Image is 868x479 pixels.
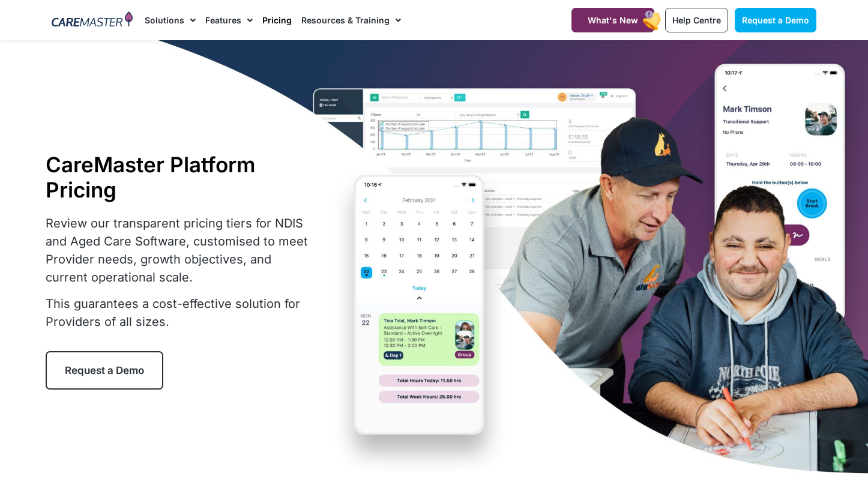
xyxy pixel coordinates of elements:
[742,15,809,25] span: Request a Demo
[672,15,721,25] span: Help Centre
[665,8,728,32] a: Help Centre
[46,214,316,286] p: Review our transparent pricing tiers for NDIS and Aged Care Software, customised to meet Provider...
[46,295,316,331] p: This guarantees a cost-effective solution for Providers of all sizes.
[46,351,163,390] a: Request a Demo
[588,15,638,25] span: What's New
[46,152,316,202] h1: CareMaster Platform Pricing
[735,8,816,32] a: Request a Demo
[65,364,144,376] span: Request a Demo
[571,8,654,32] a: What's New
[52,11,133,29] img: CareMaster Logo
